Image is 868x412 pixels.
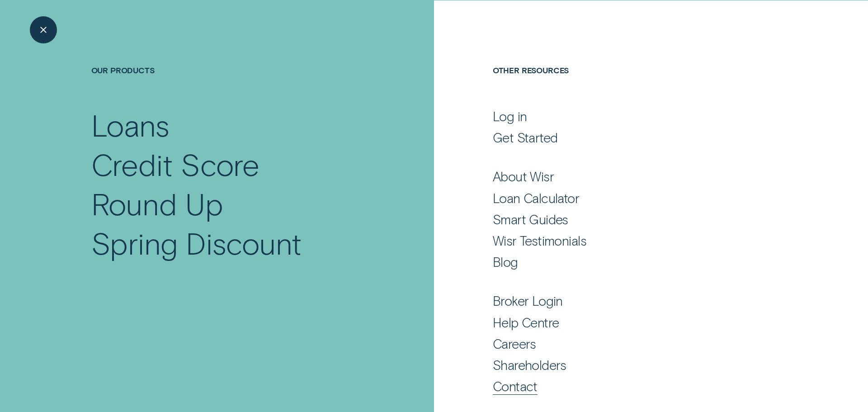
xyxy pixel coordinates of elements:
div: Get Started [493,129,558,146]
div: Spring Discount [91,223,302,263]
a: Loans [91,105,371,145]
div: Careers [493,336,536,352]
a: Contact [493,378,776,394]
a: Help Centre [493,314,776,331]
div: Blog [493,254,518,270]
a: Spring Discount [91,223,371,263]
div: Log in [493,108,527,124]
div: Loan Calculator [493,190,579,206]
button: Close Menu [30,16,57,43]
a: Get Started [493,129,776,146]
div: Loans [91,105,170,145]
div: Shareholders [493,357,566,373]
div: Help Centre [493,314,559,331]
div: Smart Guides [493,211,568,227]
a: Shareholders [493,357,776,373]
div: Contact [493,378,538,394]
a: Loan Calculator [493,190,776,206]
h4: Other Resources [493,65,776,106]
h4: Our Products [91,65,371,106]
a: Credit Score [91,145,371,184]
a: About Wisr [493,168,776,185]
a: Wisr Testimonials [493,232,776,249]
div: About Wisr [493,168,554,185]
a: Smart Guides [493,211,776,227]
div: Round Up [91,184,223,223]
div: Credit Score [91,145,260,184]
a: Careers [493,336,776,352]
a: Blog [493,254,776,270]
div: Broker Login [493,293,563,309]
div: Wisr Testimonials [493,232,586,249]
a: Round Up [91,184,371,223]
a: Log in [493,108,776,124]
a: Broker Login [493,293,776,309]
